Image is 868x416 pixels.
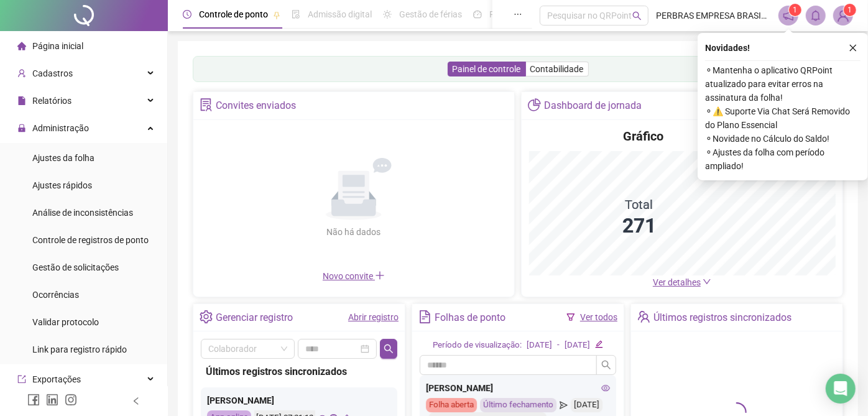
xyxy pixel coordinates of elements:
[200,310,213,323] span: setting
[32,41,83,51] span: Página inicial
[565,339,590,352] div: [DATE]
[32,262,119,272] span: Gestão de solicitações
[216,307,293,328] div: Gerenciar registro
[17,375,26,384] span: export
[32,317,99,327] span: Validar protocolo
[653,277,701,287] span: Ver detalhes
[560,398,568,412] span: send
[656,9,771,22] span: PERBRAS EMPRESA BRASILEIRA DE PERFURACAO LTDA
[199,9,268,19] span: Controle de ponto
[580,312,617,322] a: Ver todos
[849,44,857,52] span: close
[17,96,26,105] span: file
[844,4,856,16] sup: Atualize o seu contato no menu Meus Dados
[705,104,861,132] span: ⚬ ⚠️ Suporte Via Chat Será Removido do Plano Essencial
[473,10,482,19] span: dashboard
[46,394,58,406] span: linkedin
[426,398,477,412] div: Folha aberta
[383,10,392,19] span: sun
[273,11,280,19] span: pushpin
[200,98,213,111] span: solution
[183,10,192,19] span: clock-circle
[544,95,642,116] div: Dashboard de jornada
[601,360,611,370] span: search
[528,98,541,111] span: pie-chart
[566,313,575,321] span: filter
[308,9,372,19] span: Admissão digital
[32,235,149,245] span: Controle de registros de ponto
[632,11,642,21] span: search
[834,6,852,25] img: 87329
[375,270,385,280] span: plus
[418,310,432,323] span: file-text
[705,41,750,55] span: Novidades !
[399,9,462,19] span: Gestão de férias
[530,64,584,74] span: Contabilidade
[17,124,26,132] span: lock
[17,42,26,50] span: home
[32,180,92,190] span: Ajustes rápidos
[705,63,861,104] span: ⚬ Mantenha o aplicativo QRPoint atualizado para evitar erros na assinatura da folha!
[783,10,794,21] span: notification
[292,10,300,19] span: file-done
[810,10,821,21] span: bell
[595,340,603,348] span: edit
[426,381,610,395] div: [PERSON_NAME]
[703,277,711,286] span: down
[27,394,40,406] span: facebook
[435,307,506,328] div: Folhas de ponto
[793,6,798,14] span: 1
[216,95,296,116] div: Convites enviados
[514,10,522,19] span: ellipsis
[601,384,610,392] span: eye
[348,312,399,322] a: Abrir registro
[571,398,603,412] div: [DATE]
[32,208,133,218] span: Análise de inconsistências
[32,290,79,300] span: Ocorrências
[323,271,385,281] span: Novo convite
[207,394,391,407] div: [PERSON_NAME]
[848,6,852,14] span: 1
[624,127,664,145] h4: Gráfico
[32,374,81,384] span: Exportações
[17,69,26,78] span: user-add
[32,68,73,78] span: Cadastros
[489,9,538,19] span: Painel do DP
[384,344,394,354] span: search
[297,225,411,239] div: Não há dados
[480,398,556,412] div: Último fechamento
[705,132,861,146] span: ⚬ Novidade no Cálculo do Saldo!
[789,4,801,16] sup: 1
[557,339,560,352] div: -
[653,277,711,287] a: Ver detalhes down
[132,397,141,405] span: left
[206,364,392,379] div: Últimos registros sincronizados
[453,64,521,74] span: Painel de controle
[32,123,89,133] span: Administração
[826,374,856,404] div: Open Intercom Messenger
[32,153,95,163] span: Ajustes da folha
[527,339,552,352] div: [DATE]
[32,344,127,354] span: Link para registro rápido
[32,96,72,106] span: Relatórios
[653,307,792,328] div: Últimos registros sincronizados
[433,339,522,352] div: Período de visualização:
[65,394,77,406] span: instagram
[637,310,650,323] span: team
[705,146,861,173] span: ⚬ Ajustes da folha com período ampliado!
